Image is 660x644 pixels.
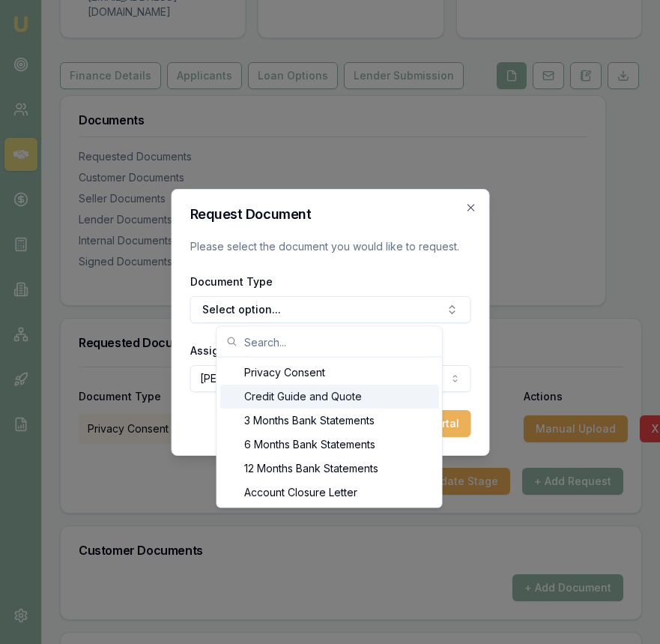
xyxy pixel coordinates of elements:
[220,457,439,481] div: 12 Months Bank Statements
[244,327,433,357] input: Search...
[190,208,470,221] h2: Request Document
[220,505,439,529] div: Accountant Financials
[220,409,439,433] div: 3 Months Bank Statements
[220,361,439,385] div: Privacy Consent
[190,275,272,288] label: Document Type
[190,296,470,323] button: Select option...
[190,239,470,254] p: Please select the document you would like to request.
[220,385,439,409] div: Credit Guide and Quote
[220,433,439,457] div: 6 Months Bank Statements
[217,358,442,508] div: Search...
[220,481,439,505] div: Account Closure Letter
[190,344,272,357] label: Assigned Client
